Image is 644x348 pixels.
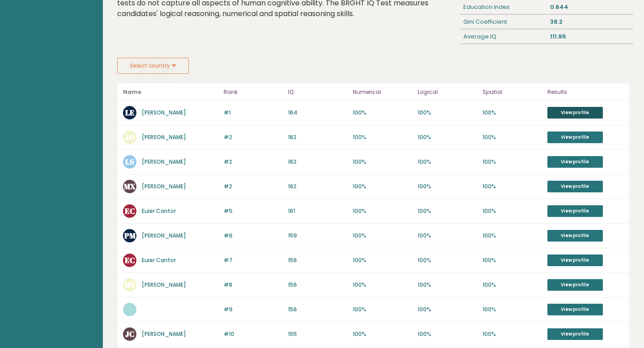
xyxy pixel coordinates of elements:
p: 100% [418,109,477,117]
a: View profile [547,279,603,291]
p: 100% [353,207,412,215]
b: Name [123,88,141,96]
p: 156 [288,256,347,264]
p: 100% [353,182,412,191]
p: #2 [224,133,283,141]
a: View profile [547,205,603,217]
p: 100% [418,133,477,141]
p: 100% [483,306,542,314]
p: #9 [224,306,283,314]
p: 100% [418,281,477,289]
a: [PERSON_NAME] [142,330,186,338]
text: JD [125,132,135,142]
p: 162 [288,158,347,166]
a: View profile [547,230,603,242]
p: #6 [224,232,283,240]
div: 38.2 [547,15,633,29]
p: #5 [224,207,283,215]
p: #2 [224,158,283,166]
a: [PERSON_NAME] [142,232,186,239]
p: 100% [418,306,477,314]
p: IQ [288,87,347,98]
p: 100% [418,182,477,191]
p: 100% [483,133,542,141]
p: 100% [418,232,477,240]
p: 100% [353,330,412,338]
p: 161 [288,207,347,215]
div: 111.95 [547,30,633,44]
p: 100% [418,256,477,264]
button: Select country [117,58,189,74]
text: EC [125,206,135,216]
p: Results [547,87,624,98]
text: LS [125,157,134,167]
p: 100% [483,158,542,166]
p: #2 [224,182,283,191]
p: 100% [483,109,542,117]
p: 100% [418,158,477,166]
div: Gini Coefficient [460,15,547,29]
p: 162 [288,182,347,191]
p: #1 [224,109,283,117]
p: 100% [483,207,542,215]
p: 156 [288,306,347,314]
p: Rank [224,87,283,98]
p: Numerical [353,87,412,98]
p: #8 [224,281,283,289]
p: 100% [353,158,412,166]
p: 100% [353,306,412,314]
a: [PERSON_NAME] [142,133,186,141]
a: ​ ​ [142,306,143,313]
p: #10 [224,330,283,338]
a: Euler Cantor [142,207,176,215]
text: MX [124,181,136,191]
p: 100% [483,256,542,264]
p: Spatial [483,87,542,98]
p: 100% [418,207,477,215]
a: View profile [547,181,603,192]
a: View profile [547,132,603,143]
p: 100% [353,281,412,289]
p: 100% [353,232,412,240]
p: #7 [224,256,283,264]
p: 100% [418,330,477,338]
p: 159 [288,232,347,240]
p: 100% [483,281,542,289]
a: [PERSON_NAME] [142,109,186,116]
p: 100% [483,232,542,240]
a: View profile [547,328,603,340]
div: Average IQ [460,30,547,44]
p: 100% [483,182,542,191]
text: LE [125,107,135,118]
a: View profile [547,255,603,266]
text: JC [125,329,135,339]
p: 162 [288,133,347,141]
text: EC [125,255,135,265]
p: 100% [353,109,412,117]
a: View profile [547,107,603,119]
p: 100% [353,133,412,141]
a: [PERSON_NAME] [142,182,186,190]
p: Logical [418,87,477,98]
a: Euler Cantor [142,256,176,264]
p: 156 [288,281,347,289]
a: [PERSON_NAME] [142,281,186,289]
p: 100% [483,330,542,338]
a: View profile [547,156,603,168]
a: [PERSON_NAME] [142,158,186,166]
p: 100% [353,256,412,264]
a: View profile [547,304,603,315]
text: PM [124,230,136,241]
p: 164 [288,109,347,117]
p: 155 [288,330,347,338]
text: MY [124,280,136,290]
